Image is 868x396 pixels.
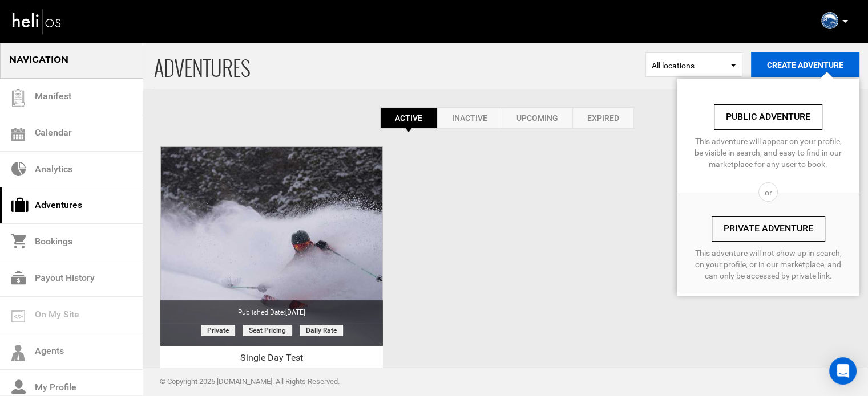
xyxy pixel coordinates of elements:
a: Active [380,107,437,129]
span: Private [201,325,235,336]
img: 81b8b1873b693b634ec30c298c789820.png [821,12,838,29]
a: Private Adventure [712,216,825,242]
img: on_my_site.svg [11,310,25,322]
span: Select box activate [645,52,742,77]
button: Create Adventure [751,52,859,77]
a: Public Adventure [714,104,822,130]
div: Open Intercom Messenger [829,357,857,385]
img: calendar.svg [11,128,25,141]
a: Inactive [437,107,502,129]
img: guest-list.svg [10,89,27,107]
div: Published Date: [160,300,383,317]
a: Expired [572,107,634,129]
span: This adventure will appear on your profile, be visible in search, and easy to find in our marketp... [677,136,859,175]
a: Upcoming [502,107,572,129]
img: heli-logo [11,6,63,36]
span: Daily rate [300,325,343,336]
div: Single Day Test [160,352,383,369]
span: This adventure will not show up in search, on your profile, or in our marketplace, and can only b... [677,247,859,287]
span: Seat Pricing [243,325,292,336]
img: agents-icon.svg [11,345,25,361]
span: ADVENTURES [154,42,645,88]
span: [DATE] [285,308,305,316]
span: or [758,182,778,202]
span: All locations [652,60,736,71]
